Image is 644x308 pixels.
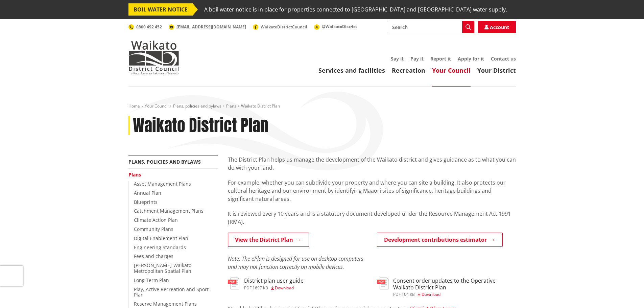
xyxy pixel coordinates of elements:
[377,278,388,289] img: document-pdf.svg
[253,285,268,291] span: 1697 KB
[134,286,209,298] a: Play, Active Recreation and Sport Plan
[275,285,294,291] span: Download
[422,291,440,297] span: Download
[128,41,179,74] img: Waikato District Council - Te Kaunihera aa Takiwaa o Waikato
[134,253,173,259] a: Fees and charges
[128,159,201,165] a: Plans, policies and bylaws
[322,24,357,29] span: @WaikatoDistrict
[134,199,158,205] a: Blueprints
[228,156,516,172] p: The District Plan helps us manage the development of the Waikato district and gives guidance as t...
[228,210,516,226] p: It is reviewed every 10 years and is a statutory document developed under the Resource Management...
[173,103,221,109] a: Plans, policies and bylaws
[377,233,503,247] a: Development contributions estimator
[261,24,307,30] span: WaikatoDistrictCouncil
[228,278,304,290] a: District plan user guide pdf,1697 KB Download
[478,21,516,33] a: Account
[176,24,246,30] span: [EMAIL_ADDRESS][DOMAIN_NAME]
[204,3,507,16] span: A boil water notice is in place for properties connected to [GEOGRAPHIC_DATA] and [GEOGRAPHIC_DAT...
[432,66,471,74] a: Your Council
[392,66,425,74] a: Recreation
[228,278,239,289] img: document-pdf.svg
[377,278,516,296] a: Consent order updates to the Operative Waikato District Plan pdf,164 KB Download
[134,181,191,187] a: Asset Management Plans
[134,262,191,274] a: [PERSON_NAME]-Waikato Metropolitan Spatial Plan
[134,190,161,196] a: Annual Plan
[241,103,280,109] span: Waikato District Plan
[134,217,178,223] a: Climate Action Plan
[133,116,268,136] h1: Waikato District Plan
[228,255,363,270] em: Note: The ePlan is designed for use on desktop computers and may not function correctly on mobile...
[253,24,307,30] a: WaikatoDistrictCouncil
[134,277,169,283] a: Long Term Plan
[128,3,193,16] span: BOIL WATER NOTICE
[244,278,304,284] h3: District plan user guide
[244,286,304,290] div: ,
[226,103,236,109] a: Plans
[318,66,385,74] a: Services and facilities
[491,55,516,62] a: Contact us
[228,179,516,203] p: For example, whether you can subdivide your property and where you can site a building. It also p...
[128,103,516,109] nav: breadcrumb
[128,103,140,109] a: Home
[128,24,162,30] a: 0800 492 452
[134,208,204,214] a: Catchment Management Plans
[134,244,186,251] a: Engineering Standards
[169,24,246,30] a: [EMAIL_ADDRESS][DOMAIN_NAME]
[477,66,516,74] a: Your District
[244,285,252,291] span: pdf
[136,24,162,30] span: 0800 492 452
[314,24,357,29] a: @WaikatoDistrict
[430,55,451,62] a: Report it
[134,235,188,241] a: Digital Enablement Plan
[391,55,404,62] a: Say it
[388,21,474,33] input: Search input
[393,291,401,297] span: pdf
[134,301,197,307] a: Reserve Management Plans
[145,103,168,109] a: Your Council
[410,55,424,62] a: Pay it
[393,292,516,297] div: ,
[458,55,484,62] a: Apply for it
[402,291,415,297] span: 164 KB
[134,226,173,232] a: Community Plans
[228,233,309,247] a: View the District Plan
[393,278,516,290] h3: Consent order updates to the Operative Waikato District Plan
[128,171,141,178] a: Plans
